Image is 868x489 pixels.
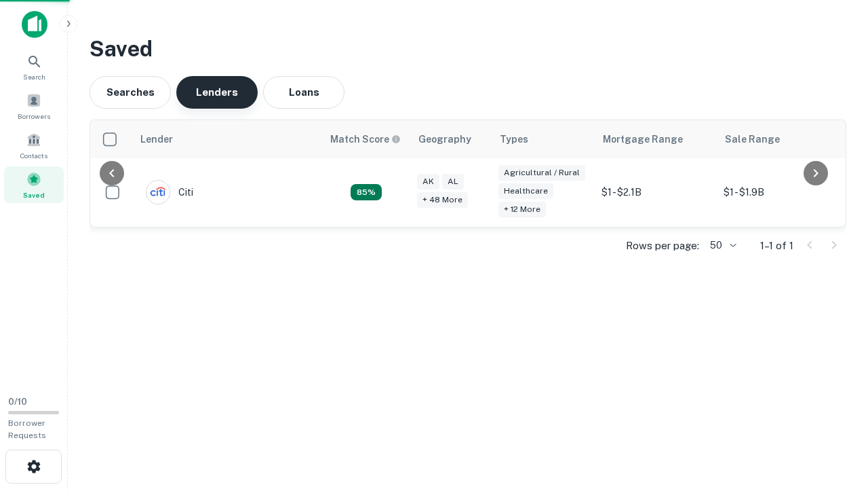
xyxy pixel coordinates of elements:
td: $1 - $2.1B [595,158,717,227]
p: 1–1 of 1 [760,238,793,254]
span: 0 / 10 [8,397,27,407]
div: Citi [146,180,193,204]
a: Search [4,48,64,85]
div: Types [500,131,528,147]
th: Geography [410,120,492,158]
h6: Match Score [330,132,398,147]
div: Agricultural / Rural [498,165,585,181]
th: Sale Range [717,120,839,158]
p: Rows per page: [626,238,699,254]
h3: Saved [90,33,846,65]
div: + 48 more [417,192,468,208]
span: Borrower Requests [8,418,46,440]
td: $1 - $1.9B [717,158,839,227]
iframe: Chat Widget [800,380,868,446]
span: Saved [23,189,45,200]
button: Searches [90,76,171,109]
span: Contacts [20,150,47,161]
button: Loans [263,76,344,109]
div: Lender [140,131,173,147]
a: Saved [4,166,64,203]
div: 50 [705,236,738,255]
div: Capitalize uses an advanced AI algorithm to match your search with the best lender. The match sco... [351,184,382,200]
div: Capitalize uses an advanced AI algorithm to match your search with the best lender. The match sco... [330,132,401,147]
span: Borrowers [18,111,50,122]
div: AL [442,174,464,189]
div: Mortgage Range [603,131,683,147]
span: Search [23,71,45,82]
div: Healthcare [498,183,553,199]
th: Lender [132,120,322,158]
div: Geography [418,131,471,147]
div: + 12 more [498,202,546,217]
th: Capitalize uses an advanced AI algorithm to match your search with the best lender. The match sco... [322,120,410,158]
th: Types [492,120,595,158]
img: picture [146,181,170,204]
th: Mortgage Range [595,120,717,158]
div: Sale Range [725,131,780,147]
button: Lenders [176,76,258,109]
img: capitalize-icon.png [22,11,47,38]
div: AK [417,174,439,189]
a: Contacts [4,127,64,164]
a: Borrowers [4,88,64,124]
